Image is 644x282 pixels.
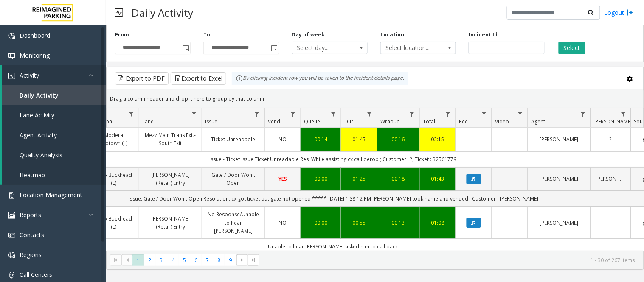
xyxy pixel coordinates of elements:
a: 00:16 [382,135,414,143]
a: 3005 Buckhead (L) [93,215,134,231]
span: Dashboard [20,31,50,39]
img: 'icon' [8,212,15,219]
span: Page 5 [179,254,190,266]
a: ? [596,135,626,143]
a: 01:25 [346,175,372,183]
img: pageIcon [115,2,123,23]
a: 00:00 [306,219,336,227]
span: Wrapup [380,118,400,125]
span: Go to the last page [248,254,259,266]
a: Video Filter Menu [515,108,526,120]
span: Reports [20,211,41,219]
span: Toggle popup [270,42,279,54]
a: NO [270,219,295,227]
a: Vend Filter Menu [287,108,299,120]
img: 'icon' [8,192,15,199]
span: Toggle popup [181,42,190,54]
span: Dur [344,118,353,125]
img: 'icon' [8,73,15,79]
div: Data table [107,108,644,251]
a: Agent Activity [2,125,106,145]
a: [PERSON_NAME] [533,175,585,183]
a: Wrapup Filter Menu [406,108,418,120]
button: Export to PDF [115,72,169,85]
a: Queue Filter Menu [328,108,339,120]
a: [PERSON_NAME] [533,219,585,227]
label: From [115,31,129,39]
span: Daily Activity [20,91,59,99]
a: YES [270,175,295,183]
div: By clicking Incident row you will be taken to the incident details page. [232,72,408,85]
a: Mezz Main Trans Exit- South Exit [144,131,197,147]
span: Page 7 [202,254,213,266]
label: To [203,31,210,39]
a: Heatmap [2,165,106,185]
img: 'icon' [8,33,15,39]
a: 00:18 [382,175,414,183]
a: Parker Filter Menu [618,108,629,120]
span: Location Management [20,191,82,199]
a: Daily Activity [2,85,106,105]
a: 00:00 [306,175,336,183]
span: Select location... [381,42,441,54]
a: 02:15 [425,135,450,143]
a: Total Filter Menu [442,108,454,120]
span: Go to the last page [250,257,257,263]
span: Contacts [20,231,44,239]
span: Video [495,118,509,125]
span: Monitoring [20,51,50,59]
img: 'icon' [8,272,15,279]
a: 01:08 [425,219,450,227]
span: Page 3 [156,254,167,266]
span: Issue [205,118,217,125]
label: Incident Id [469,31,498,39]
span: [PERSON_NAME] [594,118,633,125]
a: Lane Filter Menu [188,108,200,120]
a: [PERSON_NAME] [596,175,626,183]
img: logout [627,8,633,17]
a: Lane Activity [2,105,106,125]
span: Total [423,118,435,125]
span: Call Centers [20,271,52,279]
a: Agent Filter Menu [577,108,589,120]
span: Regions [20,251,42,259]
span: Quality Analysis [20,151,62,159]
span: Agent [531,118,545,125]
span: NO [279,136,287,143]
span: Heatmap [20,171,45,179]
a: 00:14 [306,135,336,143]
span: Page 4 [167,254,179,266]
span: Rec. [459,118,469,125]
span: NO [279,219,287,226]
a: 01:43 [425,175,450,183]
span: Select day... [292,42,352,54]
a: Modera Midtown (L) [93,131,134,147]
a: [PERSON_NAME] [533,135,585,143]
a: Dur Filter Menu [364,108,375,120]
span: Lane Activity [20,111,54,119]
span: Queue [304,118,320,125]
a: [PERSON_NAME] (Retail) Entry [144,215,197,231]
a: 01:45 [346,135,372,143]
img: 'icon' [8,252,15,259]
a: [PERSON_NAME] (Retail) Entry [144,171,197,187]
span: Vend [268,118,280,125]
span: Lane [142,118,154,125]
a: Location Filter Menu [126,108,137,120]
a: 00:13 [382,219,414,227]
a: 3005 Buckhead (L) [93,171,134,187]
div: Drag a column header and drop it here to group by that column [107,91,644,106]
span: Page 1 [132,254,144,266]
span: Go to the next page [239,257,246,263]
a: 00:55 [346,219,372,227]
a: Gate / Door Won't Open [207,171,259,187]
a: Logout [605,8,633,17]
